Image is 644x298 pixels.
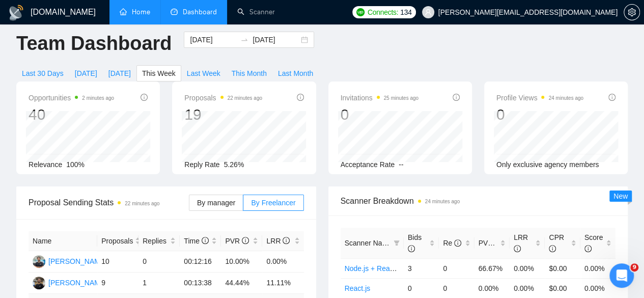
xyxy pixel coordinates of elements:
[624,8,640,16] a: setting
[16,32,172,56] h1: Team Dashboard
[454,239,461,247] span: info-circle
[143,235,168,247] span: Replies
[180,273,221,294] td: 00:13:38
[184,160,219,169] span: Reply Rate
[548,95,583,101] time: 24 minutes ago
[221,251,262,273] td: 10.00%
[266,237,290,245] span: LRR
[624,4,640,20] button: setting
[240,36,248,44] span: swap-right
[613,192,628,200] span: New
[108,68,131,79] span: [DATE]
[496,92,583,104] span: Profile Views
[384,95,418,101] time: 25 minutes ago
[394,240,400,246] span: filter
[608,94,615,101] span: info-circle
[120,8,150,16] a: homeHome
[345,239,392,247] span: Scanner Name
[97,273,138,294] td: 9
[439,278,474,298] td: 0
[404,278,439,298] td: 0
[584,245,592,252] span: info-circle
[138,231,180,251] th: Replies
[240,36,248,44] span: to
[545,278,580,298] td: $0.00
[8,5,24,21] img: logo
[237,8,275,16] a: searchScanner
[97,251,138,273] td: 10
[103,65,136,82] button: [DATE]
[66,160,85,169] span: 100%
[272,65,319,82] button: Last Month
[226,65,272,82] button: This Month
[453,94,460,101] span: info-circle
[580,278,615,298] td: 0.00%
[183,8,217,16] span: Dashboard
[408,233,422,253] span: Bids
[190,34,236,45] input: Start date
[142,68,176,79] span: This Week
[225,237,249,245] span: PVR
[474,258,510,278] td: 66.67%
[341,160,395,169] span: Acceptance Rate
[368,7,398,18] span: Connects:
[341,105,418,124] div: 0
[341,195,616,207] span: Scanner Breakdown
[345,264,430,273] a: Node.js + React.js (Expert)
[16,65,69,82] button: Last 30 Days
[228,95,262,101] time: 22 minutes ago
[180,251,221,273] td: 00:12:16
[181,65,226,82] button: Last Week
[345,284,371,292] a: React.js
[82,95,114,101] time: 2 minutes ago
[141,94,148,101] span: info-circle
[136,65,181,82] button: This Week
[22,68,64,79] span: Last 30 Days
[404,258,439,278] td: 3
[514,245,521,252] span: info-circle
[184,92,262,104] span: Proposals
[425,9,432,16] span: user
[138,273,180,294] td: 1
[510,278,545,298] td: 0.00%
[221,273,262,294] td: 44.44%
[549,245,556,252] span: info-circle
[197,199,235,207] span: By manager
[408,245,415,252] span: info-circle
[48,277,107,288] div: [PERSON_NAME]
[400,7,411,18] span: 134
[29,105,114,124] div: 40
[609,263,634,288] iframe: Intercom live chat
[69,65,103,82] button: [DATE]
[138,251,180,273] td: 0
[75,68,97,79] span: [DATE]
[297,94,304,101] span: info-circle
[29,231,97,251] th: Name
[624,8,639,16] span: setting
[283,237,290,244] span: info-circle
[439,258,474,278] td: 0
[474,278,510,298] td: 0.00%
[399,160,403,169] span: --
[630,263,638,272] span: 9
[125,201,159,206] time: 22 minutes ago
[356,8,365,16] img: upwork-logo.png
[479,239,502,247] span: PVR
[242,237,249,244] span: info-circle
[48,256,107,267] div: [PERSON_NAME]
[33,257,107,265] a: TS[PERSON_NAME]
[251,199,295,207] span: By Freelancer
[33,255,45,268] img: TS
[341,92,418,104] span: Invitations
[510,258,545,278] td: 0.00%
[171,8,178,15] span: dashboard
[443,239,461,247] span: Re
[184,237,208,245] span: Time
[224,160,244,169] span: 5.26%
[232,68,267,79] span: This Month
[97,231,138,251] th: Proposals
[391,235,402,251] span: filter
[253,34,299,45] input: End date
[545,258,580,278] td: $0.00
[29,92,114,104] span: Opportunities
